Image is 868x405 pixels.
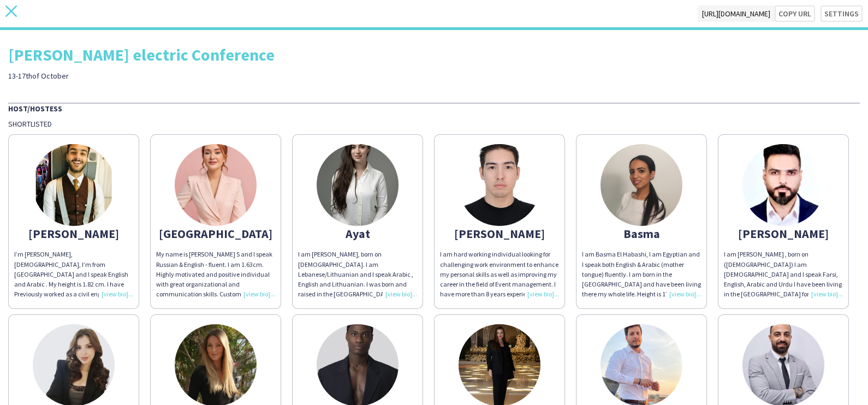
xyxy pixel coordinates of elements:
span: [URL][DOMAIN_NAME] [698,5,775,22]
div: I am Basma El Habashi, I am Egyptian and I speak both English & Arabic (mother tongue) fluently. ... [582,249,701,299]
img: thumb-16655769486346aff4a694d.jpeg [33,144,115,226]
img: thumb-63fdfa9db226f.jpg [459,144,540,226]
button: Copy url [775,5,815,22]
div: I am [PERSON_NAME] , born on ([DEMOGRAPHIC_DATA]) I am [DEMOGRAPHIC_DATA] and I speak Farsi, Engl... [724,249,843,299]
img: thumb-610a35a63b36f.jpg [742,144,824,226]
div: I am hard working individual looking for challenging work environment to enhance my personal skil... [440,249,559,299]
img: thumb-679b505cd0dd0.jpg [175,144,257,226]
div: [PERSON_NAME] [724,229,843,239]
div: I am [PERSON_NAME], born on [DEMOGRAPHIC_DATA]. I am Lebanese/Lithuanian and I speak Arabic , Eng... [298,249,417,299]
span: My name is [PERSON_NAME] S and I speak Russian & English - fluent. I am 1.63cm. Highly motivated ... [156,250,274,367]
div: Basma [582,229,701,239]
div: 13-17thof October [8,71,306,81]
div: Shortlisted [8,119,860,129]
div: [PERSON_NAME] [14,229,133,239]
div: Ayat [298,229,417,239]
div: I’m [PERSON_NAME], [DEMOGRAPHIC_DATA], I’m from [GEOGRAPHIC_DATA] and I speak English and Arabic ... [14,249,133,299]
div: [GEOGRAPHIC_DATA] [156,229,275,239]
img: thumb-66d52fa2b6047.jpeg [317,144,399,226]
div: [PERSON_NAME] [440,229,559,239]
button: Settings [821,5,863,22]
img: thumb-15965356975f293391be305.jpg [601,144,682,226]
div: Host/Hostess [8,103,860,114]
div: [PERSON_NAME] electric Conference [8,46,860,63]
